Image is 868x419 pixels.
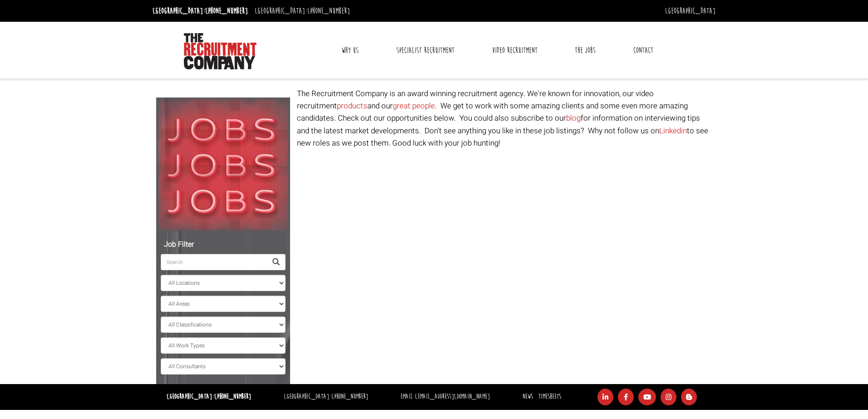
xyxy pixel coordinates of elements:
[415,392,490,401] a: [EMAIL_ADDRESS][DOMAIN_NAME]
[184,33,256,69] img: The Recruitment Company
[538,392,561,401] a: Timesheets
[626,39,660,62] a: Contact
[568,39,602,62] a: The Jobs
[337,100,367,112] a: products
[161,254,267,270] input: Search
[398,390,492,404] li: Email:
[659,125,687,136] a: Linkedin
[297,88,712,149] p: The Recruitment Company is an award winning recruitment agency. We're known for innovation, our v...
[156,97,290,231] img: Jobs, Jobs, Jobs
[566,112,581,124] a: blog
[214,392,251,401] a: [PHONE_NUMBER]
[205,6,248,16] a: [PHONE_NUMBER]
[281,390,370,404] li: [GEOGRAPHIC_DATA]:
[335,39,365,62] a: Why Us
[252,4,352,18] li: [GEOGRAPHIC_DATA]:
[167,392,251,401] strong: [GEOGRAPHIC_DATA]:
[393,100,435,112] a: great people
[665,6,715,16] a: [GEOGRAPHIC_DATA]
[523,392,533,401] a: News
[390,39,461,62] a: Specialist Recruitment
[331,392,368,401] a: [PHONE_NUMBER]
[307,6,350,16] a: [PHONE_NUMBER]
[485,39,544,62] a: Video Recruitment
[150,4,250,18] li: [GEOGRAPHIC_DATA]:
[161,241,286,249] h5: Job Filter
